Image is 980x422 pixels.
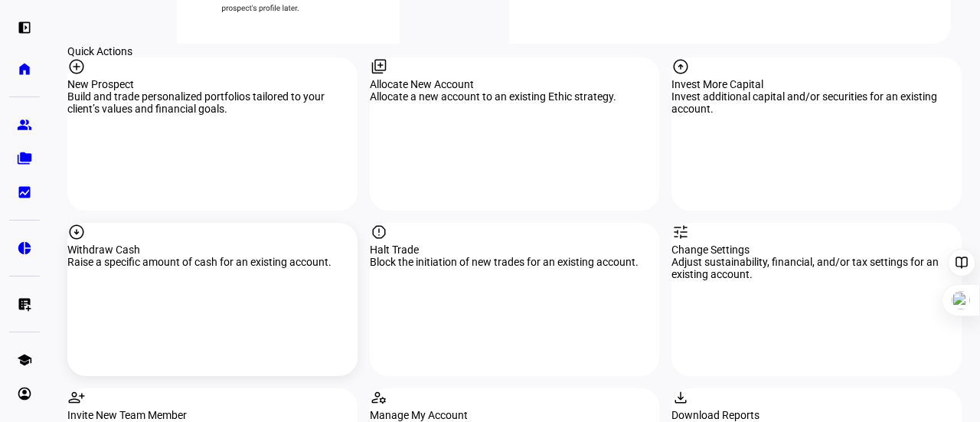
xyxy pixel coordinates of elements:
eth-mat-symbol: home [17,61,32,77]
div: Download Reports [671,409,962,421]
mat-icon: library_add [370,57,388,76]
eth-mat-symbol: list_alt_add [17,296,32,312]
div: Invest additional capital and/or securities for an existing account. [671,90,962,115]
mat-icon: add_circle [67,57,86,76]
div: New Prospect [67,78,358,90]
eth-mat-symbol: school [17,352,32,368]
div: Halt Trade [370,244,660,256]
div: Manage My Account [370,409,660,421]
mat-icon: arrow_circle_up [671,57,690,76]
div: Invite New Team Member [67,409,358,421]
div: Invest More Capital [671,78,962,90]
mat-icon: arrow_circle_down [67,223,86,241]
eth-mat-symbol: group [17,117,32,132]
eth-mat-symbol: left_panel_open [17,20,32,35]
div: Raise a specific amount of cash for an existing account. [67,256,358,268]
eth-mat-symbol: account_circle [17,386,32,401]
eth-mat-symbol: pie_chart [17,240,32,256]
mat-icon: manage_accounts [370,388,388,407]
a: home [9,54,40,84]
mat-icon: person_add [67,388,86,407]
div: Build and trade personalized portfolios tailored to your client’s values and financial goals. [67,90,358,115]
mat-icon: report [370,223,388,241]
div: Withdraw Cash [67,244,358,256]
a: bid_landscape [9,177,40,208]
div: Quick Actions [67,45,962,57]
div: Allocate a new account to an existing Ethic strategy. [370,90,660,103]
mat-icon: tune [671,223,690,241]
a: folder_copy [9,143,40,174]
div: Adjust sustainability, financial, and/or tax settings for an existing account. [671,256,962,280]
a: group [9,110,40,140]
mat-icon: download [671,388,690,407]
div: Block the initiation of new trades for an existing account. [370,256,660,268]
div: Allocate New Account [370,78,660,90]
eth-mat-symbol: folder_copy [17,151,32,166]
a: pie_chart [9,233,40,263]
div: Change Settings [671,244,962,256]
eth-mat-symbol: bid_landscape [17,185,32,200]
